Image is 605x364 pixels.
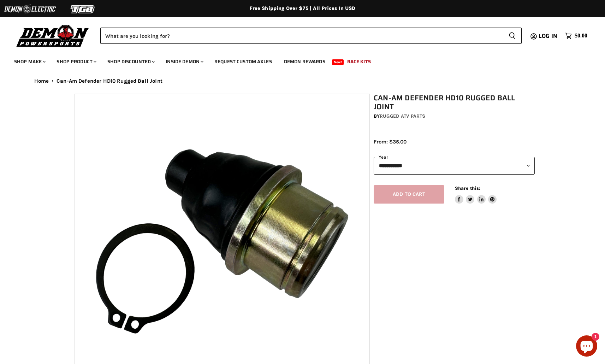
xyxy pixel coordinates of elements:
[455,186,480,191] span: Share this:
[57,2,109,16] img: TGB Logo 2
[374,139,407,145] span: From: $35.00
[102,54,159,69] a: Shop Discounted
[374,157,535,174] select: year
[34,78,49,84] a: Home
[57,78,162,84] span: Can-Am Defender HD10 Rugged Ball Joint
[20,5,585,12] div: Free Shipping Over $75 | All Prices In USD
[535,33,562,39] a: Log in
[332,59,344,65] span: New!
[4,2,57,16] img: Demon Electric Logo 2
[160,54,208,69] a: Inside Demon
[100,28,503,44] input: Search
[100,28,522,44] form: Product
[562,31,591,41] a: $0.00
[380,113,425,119] a: Rugged ATV Parts
[374,112,535,120] div: by
[539,31,557,40] span: Log in
[14,23,91,48] img: Demon Powersports
[503,28,522,44] button: Search
[342,54,376,69] a: Race Kits
[574,335,599,358] inbox-online-store-chat: Shopify online store chat
[9,54,50,69] a: Shop Make
[455,185,497,204] aside: Share this:
[575,33,587,39] span: $0.00
[9,52,586,69] ul: Main menu
[374,94,535,111] h1: Can-Am Defender HD10 Rugged Ball Joint
[279,54,331,69] a: Demon Rewards
[20,78,585,84] nav: Breadcrumbs
[51,54,101,69] a: Shop Product
[209,54,277,69] a: Request Custom Axles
